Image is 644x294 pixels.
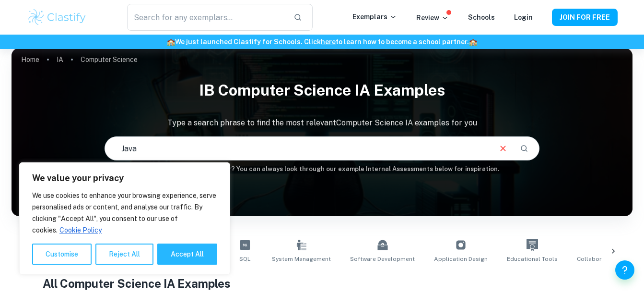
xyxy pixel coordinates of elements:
h6: We just launched Clastify for Schools. Click to learn how to become a school partner. [2,37,642,47]
h1: All Computer Science IA Examples [43,275,602,292]
button: Accept All [157,244,217,265]
h1: IB Computer Science IA examples [12,75,632,106]
p: Type a search phrase to find the most relevant Computer Science IA examples for you [12,117,632,129]
input: E.g. event website, web development, Python... [105,135,490,162]
img: Clastify logo [27,8,88,27]
p: Exemplars [352,12,397,22]
span: Educational Tools [507,255,558,263]
button: Customise [32,244,92,265]
a: Schools [468,13,495,21]
div: We value your privacy [19,162,230,275]
button: JOIN FOR FREE [552,9,618,26]
a: here [321,38,336,46]
span: Software Development [350,255,415,263]
span: SQL [239,255,251,263]
span: System Management [272,255,331,263]
p: Review [416,12,449,23]
a: Cookie Policy [59,226,102,234]
h6: Not sure what to search for? You can always look through our example Internal Assessments below f... [12,164,632,174]
button: Search [516,140,532,157]
span: 🏫 [469,38,477,46]
a: Login [514,13,533,21]
span: 🏫 [167,38,175,46]
span: Application Design [434,255,488,263]
p: Computer Science [81,54,138,65]
p: We value your privacy [32,172,217,184]
input: Search for any exemplars... [127,4,285,31]
button: Help and Feedback [615,260,634,280]
a: IA [57,53,63,66]
button: Reject All [95,244,153,265]
p: We use cookies to enhance your browsing experience, serve personalised ads or content, and analys... [32,190,217,236]
a: Home [21,53,39,66]
button: Clear [494,139,512,158]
